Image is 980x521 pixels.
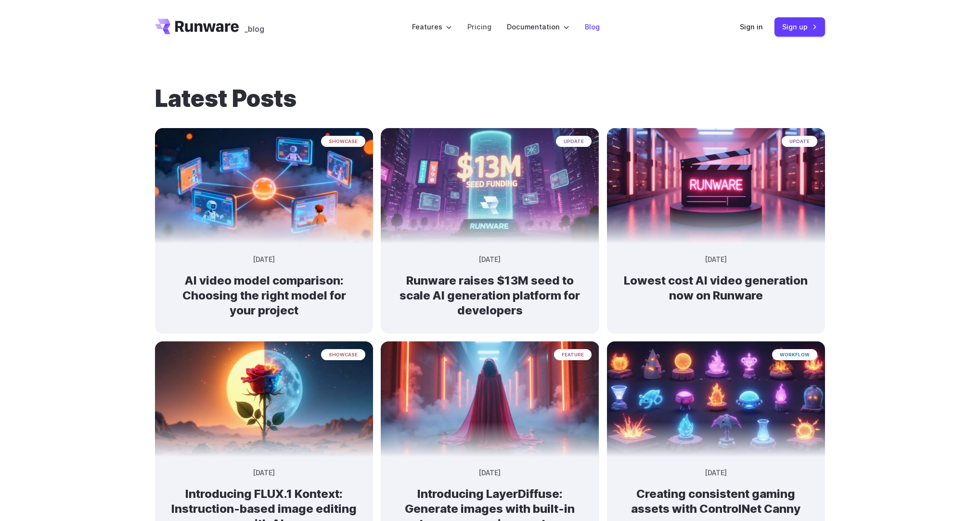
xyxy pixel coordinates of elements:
a: Futuristic city scene with neon lights showing Runware announcement of $13M seed funding in large... [381,236,599,334]
h2: Creating consistent gaming assets with ControlNet Canny [622,486,810,516]
time: [DATE] [253,255,275,265]
span: showcase [321,349,365,360]
time: [DATE] [253,468,275,479]
img: Futuristic city scene with neon lights showing Runware announcement of $13M seed funding in large... [381,128,599,244]
a: _blog [245,19,264,34]
span: update [782,136,817,147]
time: [DATE] [705,468,727,479]
span: workflow [772,349,817,360]
time: [DATE] [705,255,727,265]
label: Documentation [507,21,569,32]
a: Sign up [774,17,825,36]
span: showcase [321,136,365,147]
h1: Latest Posts [155,85,825,113]
a: Go to / [155,19,239,34]
span: feature [554,349,592,360]
img: An array of glowing, stylized elemental orbs and flames in various containers and stands, depicte... [607,341,825,457]
a: Blog [585,21,600,32]
span: _blog [245,25,264,33]
img: A cloaked figure made entirely of bending light and heat distortion, slightly warping the scene b... [381,341,599,457]
h2: AI video model comparison: Choosing the right model for your project [170,273,358,318]
a: Sign in [740,21,763,32]
img: Neon-lit movie clapperboard with the word 'RUNWARE' in a futuristic server room [607,128,825,244]
h2: Lowest cost AI video generation now on Runware [622,273,810,303]
a: Neon-lit movie clapperboard with the word 'RUNWARE' in a futuristic server room update [DATE] Low... [607,236,825,319]
a: Futuristic network of glowing screens showing robots and a person connected to a central digital ... [155,236,373,334]
img: Futuristic network of glowing screens showing robots and a person connected to a central digital ... [155,128,373,244]
time: [DATE] [479,468,501,479]
span: update [556,136,592,147]
label: Features [412,21,452,32]
h2: Runware raises $13M seed to scale AI generation platform for developers [396,273,583,318]
time: [DATE] [479,255,501,265]
a: Pricing [467,21,491,32]
img: Surreal rose in a desert landscape, split between day and night with the sun and moon aligned beh... [155,341,373,457]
